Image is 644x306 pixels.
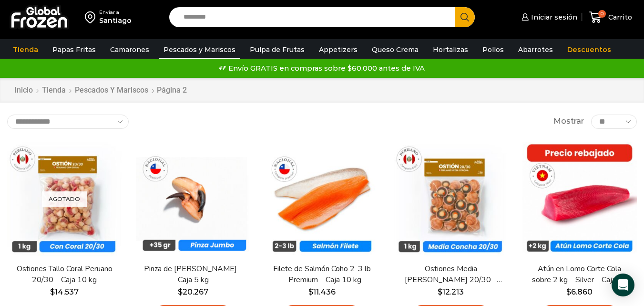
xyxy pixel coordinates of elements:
[314,41,362,59] a: Appetizers
[455,7,475,27] button: Search button
[308,287,336,296] bdi: 11.436
[566,287,571,296] span: $
[157,85,187,95] span: Página 2
[8,41,43,59] a: Tienda
[42,191,87,207] p: Agotado
[438,287,464,296] bdi: 12.213
[606,12,632,22] span: Carrito
[598,10,606,18] span: 0
[14,85,33,96] a: Inicio
[105,41,154,59] a: Camarones
[74,85,149,96] a: Pescados y Mariscos
[50,287,79,296] bdi: 14.537
[399,264,502,285] a: Ostiones Media [PERSON_NAME] 20/30 – Caja 10 kg
[587,6,634,29] a: 0 Carrito
[270,264,373,285] a: Filete de Salmón Coho 2-3 lb – Premium – Caja 10 kg
[245,41,309,59] a: Pulpa de Frutas
[99,9,132,16] div: Enviar a
[562,41,616,59] a: Descuentos
[178,287,183,296] span: $
[478,41,509,59] a: Pollos
[159,41,240,59] a: Pescados y Mariscos
[14,85,189,96] nav: Breadcrumb
[50,287,55,296] span: $
[13,264,116,285] a: Ostiones Tallo Coral Peruano 20/30 – Caja 10 kg
[513,41,558,59] a: Abarrotes
[428,41,473,59] a: Hortalizas
[99,16,132,25] div: Santiago
[308,287,313,296] span: $
[7,115,129,129] select: Pedido de la tienda
[566,287,593,296] bdi: 6.860
[519,8,577,27] a: Iniciar sesión
[612,274,634,296] div: Open Intercom Messenger
[529,12,577,22] span: Iniciar sesión
[438,287,442,296] span: $
[553,116,584,127] span: Mostrar
[528,264,631,285] a: Atún en Lomo Corte Cola sobre 2 kg – Silver – Caja 20 kg
[142,264,245,285] a: Pinza de [PERSON_NAME] – Caja 5 kg
[48,41,101,59] a: Papas Fritas
[85,9,99,25] img: address-field-icon.svg
[367,41,423,59] a: Queso Crema
[41,85,66,96] a: Tienda
[178,287,208,296] bdi: 20.267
